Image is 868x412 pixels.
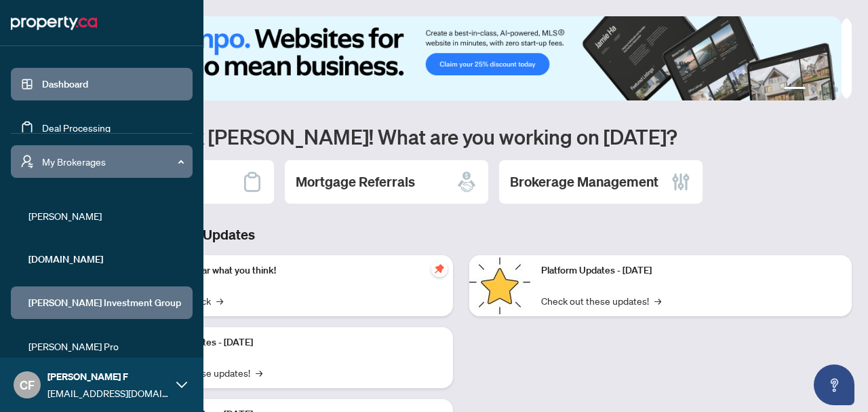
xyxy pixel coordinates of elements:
[510,172,658,191] h2: Brokerage Management
[142,335,442,350] p: Platform Updates - [DATE]
[71,225,852,244] h3: Brokerage & Industry Updates
[28,252,183,267] span: [DOMAIN_NAME]
[71,124,852,149] h1: Welcome back [PERSON_NAME]! What are you working on [DATE]?
[28,339,183,354] span: [PERSON_NAME] Pro
[216,293,223,308] span: →
[28,295,183,310] span: [PERSON_NAME] Investment Group
[784,87,806,92] button: 1
[42,154,183,169] span: My Brokerages
[256,365,262,380] span: →
[42,121,111,134] a: Deal Processing
[469,255,530,316] img: Platform Updates - June 23, 2025
[811,87,816,92] button: 2
[431,261,448,277] span: pushpin
[71,16,842,100] img: Slide 0
[20,375,35,394] span: CF
[822,87,827,92] button: 3
[20,155,34,168] span: user-switch
[541,293,661,308] a: Check out these updates!→
[814,364,854,405] button: Open asap
[11,12,97,34] img: logo
[833,87,838,92] button: 4
[47,386,170,400] span: [EMAIL_ADDRESS][DOMAIN_NAME]
[296,172,415,191] h2: Mortgage Referrals
[654,293,661,308] span: →
[541,263,841,278] p: Platform Updates - [DATE]
[42,78,88,90] a: Dashboard
[28,208,183,223] span: [PERSON_NAME]
[47,369,170,384] span: [PERSON_NAME] F
[142,263,442,278] p: We want to hear what you think!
